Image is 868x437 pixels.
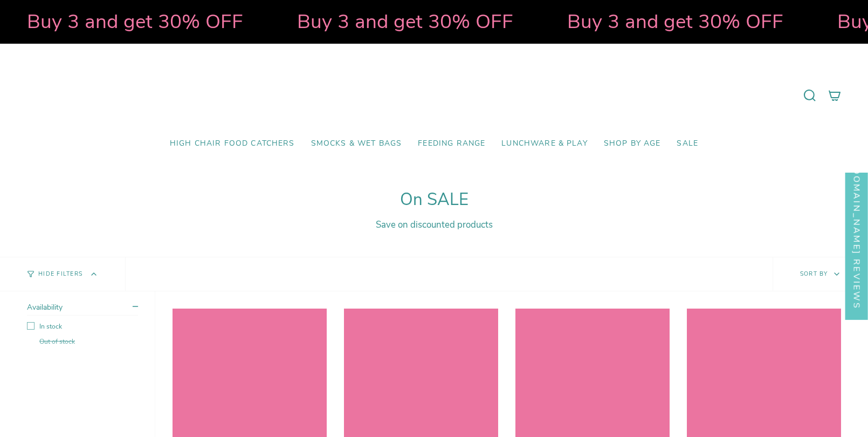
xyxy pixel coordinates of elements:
a: Lunchware & Play [493,131,595,156]
span: Lunchware & Play [501,139,587,148]
span: Feeding Range [418,139,485,148]
span: Shop by Age [604,139,661,148]
span: Hide Filters [38,271,82,277]
a: Feeding Range [410,131,493,156]
h1: On SALE [27,190,841,210]
strong: Buy 3 and get 30% OFF [27,8,243,35]
strong: Buy 3 and get 30% OFF [297,8,513,35]
span: Availability [27,302,63,312]
a: Mumma’s Little Helpers [341,60,527,131]
div: Save on discounted products [27,218,841,231]
button: Sort by [773,257,868,291]
a: Smocks & Wet Bags [303,131,410,156]
a: SALE [669,131,706,156]
span: Smocks & Wet Bags [311,139,402,148]
label: In stock [27,322,138,331]
a: High Chair Food Catchers [162,131,303,156]
a: Shop by Age [596,131,669,156]
span: High Chair Food Catchers [170,139,295,148]
summary: Availability [27,302,138,316]
div: Click to open Judge.me floating reviews tab [845,140,868,320]
span: Sort by [800,270,828,278]
strong: Buy 3 and get 30% OFF [567,8,783,35]
span: SALE [677,139,698,148]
